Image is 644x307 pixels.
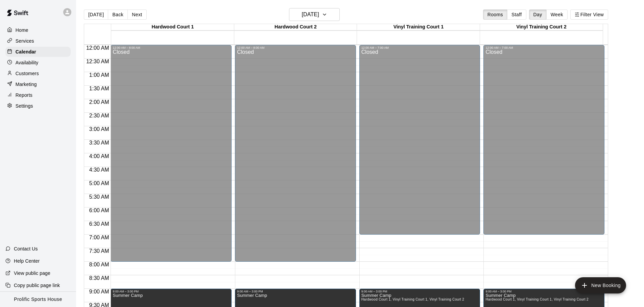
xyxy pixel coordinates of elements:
[88,153,111,159] span: 4:00 AM
[507,9,526,20] button: Staff
[113,290,230,293] div: 9:00 AM – 3:00 PM
[113,46,230,49] div: 12:00 AM – 8:00 AM
[234,24,357,30] div: Hardwood Court 2
[85,59,111,64] span: 12:30 AM
[357,24,480,30] div: Vinyl Training Court 1
[361,46,478,49] div: 12:00 AM – 7:00 AM
[85,45,111,51] span: 12:00 AM
[575,277,626,293] button: add
[88,207,111,213] span: 6:00 AM
[16,70,39,77] p: Customers
[88,99,111,105] span: 2:00 AM
[485,46,602,49] div: 12:00 AM – 7:00 AM
[5,68,71,79] a: Customers
[88,248,111,254] span: 7:30 AM
[16,81,37,88] p: Marketing
[237,49,354,264] div: Closed
[483,45,604,235] div: 12:00 AM – 7:00 AM: Closed
[113,49,230,264] div: Closed
[88,235,111,240] span: 7:00 AM
[88,289,111,294] span: 9:00 AM
[16,92,32,98] p: Reports
[5,58,71,68] a: Availability
[16,38,34,44] p: Services
[5,90,71,100] a: Reports
[485,290,602,293] div: 9:00 AM – 3:00 PM
[88,126,111,132] span: 3:00 AM
[127,9,146,20] button: Next
[289,8,340,21] button: [DATE]
[237,46,354,49] div: 12:00 AM – 8:00 AM
[88,194,111,200] span: 5:30 AM
[84,9,108,20] button: [DATE]
[16,27,28,34] p: Home
[88,86,111,91] span: 1:30 AM
[111,45,232,262] div: 12:00 AM – 8:00 AM: Closed
[88,113,111,118] span: 2:30 AM
[88,167,111,173] span: 4:30 AM
[485,49,602,237] div: Closed
[361,49,478,237] div: Closed
[361,298,464,301] span: Hardwood Court 1, Vinyl Training Court 1, Vinyl Training Court 2
[111,24,234,30] div: Hardwood Court 1
[529,9,547,20] button: Day
[14,282,60,289] p: Copy public page link
[88,72,111,78] span: 1:00 AM
[483,9,507,20] button: Rooms
[570,9,608,20] button: Filter View
[14,258,40,264] p: Help Center
[88,180,111,186] span: 5:00 AM
[88,275,111,281] span: 8:30 AM
[302,10,319,19] h6: [DATE]
[5,47,71,57] a: Calendar
[5,25,71,35] a: Home
[16,103,33,109] p: Settings
[14,270,50,277] p: View public page
[5,79,71,89] a: Marketing
[14,296,62,303] p: Prolific Sports House
[485,298,588,301] span: Hardwood Court 1, Vinyl Training Court 1, Vinyl Training Court 2
[359,45,480,235] div: 12:00 AM – 7:00 AM: Closed
[88,140,111,146] span: 3:30 AM
[16,59,39,66] p: Availability
[88,262,111,267] span: 8:00 AM
[237,290,354,293] div: 9:00 AM – 3:00 PM
[546,9,568,20] button: Week
[16,48,36,55] p: Calendar
[108,9,128,20] button: Back
[480,24,603,30] div: Vinyl Training Court 2
[14,245,38,252] p: Contact Us
[5,36,71,46] a: Services
[5,101,71,111] a: Settings
[235,45,356,262] div: 12:00 AM – 8:00 AM: Closed
[361,290,478,293] div: 9:00 AM – 3:00 PM
[88,221,111,227] span: 6:30 AM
